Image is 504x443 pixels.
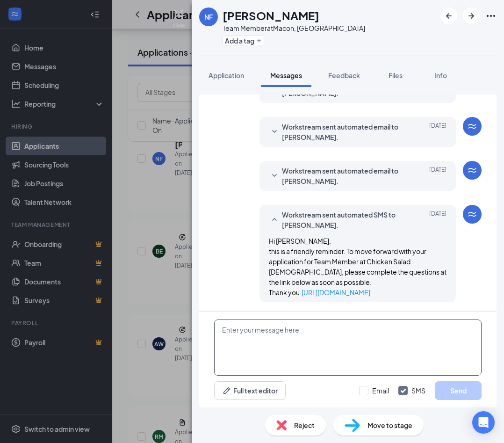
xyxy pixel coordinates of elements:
[256,38,262,44] svg: Plus
[435,381,482,400] button: Send
[463,7,480,24] button: ArrowRight
[223,23,365,33] div: Team Member at Macon, [GEOGRAPHIC_DATA]
[467,121,478,132] svg: WorkstreamLogo
[443,10,454,22] svg: ArrowLeftNew
[270,71,302,80] span: Messages
[269,170,280,182] svg: SmallChevronDown
[294,420,315,430] span: Reject
[269,126,280,138] svg: SmallChevronDown
[429,166,446,186] span: [DATE]
[466,10,477,22] svg: ArrowRight
[223,36,264,45] button: PlusAdd a tag
[472,411,495,434] div: Open Intercom Messenger
[222,386,231,395] svg: Pen
[328,71,360,80] span: Feedback
[223,7,319,23] h1: [PERSON_NAME]
[429,122,446,142] span: [DATE]
[429,210,446,230] span: [DATE]
[389,71,403,80] span: Files
[282,166,404,186] span: Workstream sent automated email to [PERSON_NAME].
[467,165,478,176] svg: WorkstreamLogo
[434,71,447,80] span: Info
[282,122,404,142] span: Workstream sent automated email to [PERSON_NAME].
[209,71,244,80] span: Application
[214,381,286,400] button: Full text editorPen
[485,10,497,22] svg: Ellipses
[204,12,213,22] div: NF
[467,209,478,220] svg: WorkstreamLogo
[367,420,412,430] span: Move to stage
[269,237,446,297] span: Hi [PERSON_NAME], this is a friendly reminder. To move forward with your application for Team Mem...
[282,210,404,230] span: Workstream sent automated SMS to [PERSON_NAME].
[440,7,457,24] button: ArrowLeftNew
[269,214,280,225] svg: SmallChevronUp
[302,288,370,297] a: [URL][DOMAIN_NAME]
